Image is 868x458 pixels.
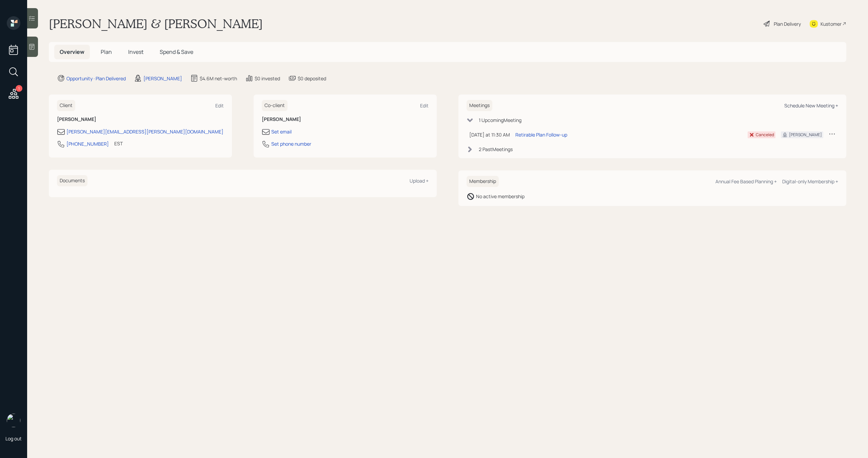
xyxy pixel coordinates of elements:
div: Upload + [410,178,429,184]
div: [PHONE_NUMBER] [66,140,109,147]
div: 1 Upcoming Meeting [479,117,521,124]
div: Opportunity · Plan Delivered [66,75,126,82]
div: Canceled [756,132,774,138]
div: 2 Past Meeting s [479,146,513,153]
div: Set phone number [271,140,311,147]
span: Spend & Save [160,48,193,56]
div: No active membership [476,193,525,200]
span: Overview [60,48,84,56]
h6: [PERSON_NAME] [262,117,429,122]
h6: Documents [57,175,87,186]
h6: Membership [467,176,499,187]
div: EST [114,140,123,147]
div: $4.6M net-worth [200,75,237,82]
div: 1 [16,85,22,92]
h6: [PERSON_NAME] [57,117,224,122]
div: $0 invested [255,75,280,82]
div: Schedule New Meeting + [784,102,838,109]
div: Plan Delivery [774,20,801,27]
div: Log out [5,435,22,442]
div: $0 deposited [298,75,326,82]
h1: [PERSON_NAME] & [PERSON_NAME] [49,16,263,31]
div: Annual Fee Based Planning + [715,178,777,185]
div: [PERSON_NAME] [789,132,822,138]
h6: Meetings [467,100,492,111]
div: Kustomer [821,20,842,27]
div: [PERSON_NAME] [143,75,182,82]
div: Edit [215,102,224,109]
h6: Client [57,100,75,111]
h6: Co-client [262,100,288,111]
div: Digital-only Membership + [782,178,838,185]
div: Edit [420,102,429,109]
div: Set email [271,128,292,135]
img: michael-russo-headshot.png [7,414,20,427]
div: [DATE] at 11:30 AM [469,131,510,138]
span: Plan [101,48,112,56]
div: Retirable Plan Follow-up [515,131,567,138]
div: [PERSON_NAME][EMAIL_ADDRESS][PERSON_NAME][DOMAIN_NAME] [66,128,223,135]
span: Invest [128,48,143,56]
